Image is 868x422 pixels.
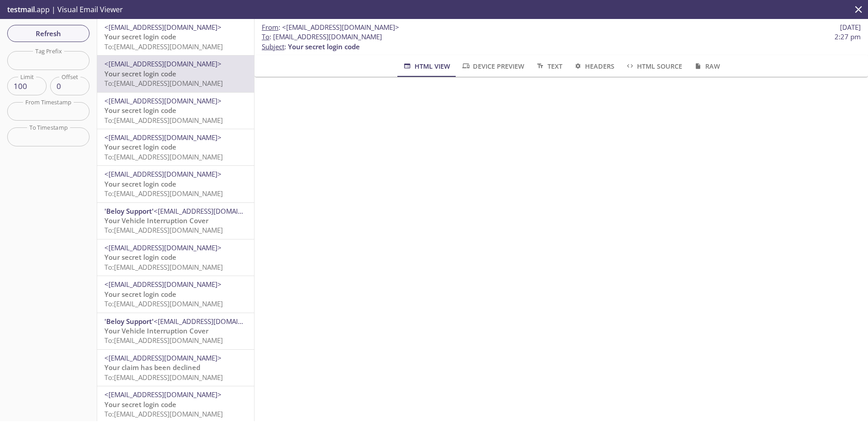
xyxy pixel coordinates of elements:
div: <[EMAIL_ADDRESS][DOMAIN_NAME]>Your secret login codeTo:[EMAIL_ADDRESS][DOMAIN_NAME] [97,93,254,129]
span: Subject [262,42,284,51]
span: <[EMAIL_ADDRESS][DOMAIN_NAME]> [104,243,222,252]
span: <[EMAIL_ADDRESS][DOMAIN_NAME]> [104,133,222,142]
span: Device Preview [461,61,524,72]
span: <[EMAIL_ADDRESS][DOMAIN_NAME]> [104,390,222,399]
span: <[EMAIL_ADDRESS][DOMAIN_NAME]> [104,353,222,362]
span: To: [EMAIL_ADDRESS][DOMAIN_NAME] [104,79,223,88]
span: To: [EMAIL_ADDRESS][DOMAIN_NAME] [104,373,223,382]
span: 'Beloy Support' [104,317,154,326]
span: To: [EMAIL_ADDRESS][DOMAIN_NAME] [104,225,223,234]
div: <[EMAIL_ADDRESS][DOMAIN_NAME]>Your secret login codeTo:[EMAIL_ADDRESS][DOMAIN_NAME] [97,56,254,92]
span: 'Beloy Support' [104,206,154,216]
span: Your secret login code [104,179,176,188]
span: Your secret login code [104,290,176,299]
span: To: [EMAIL_ADDRESS][DOMAIN_NAME] [104,116,223,125]
span: Your claim has been declined [104,363,200,372]
span: <[EMAIL_ADDRESS][DOMAIN_NAME]> [104,169,222,178]
span: To: [EMAIL_ADDRESS][DOMAIN_NAME] [104,299,223,308]
p: : [262,32,861,52]
span: To: [EMAIL_ADDRESS][DOMAIN_NAME] [104,152,223,161]
span: <[EMAIL_ADDRESS][DOMAIN_NAME]> [104,96,222,105]
span: Your secret login code [104,142,176,151]
span: HTML View [402,61,450,72]
span: Your secret login code [104,69,176,78]
span: To: [EMAIL_ADDRESS][DOMAIN_NAME] [104,409,223,418]
span: : [262,23,399,32]
span: <[EMAIL_ADDRESS][DOMAIN_NAME]> [154,317,271,326]
button: Refresh [7,25,90,42]
span: To: [EMAIL_ADDRESS][DOMAIN_NAME] [104,42,223,51]
div: <[EMAIL_ADDRESS][DOMAIN_NAME]>Your secret login codeTo:[EMAIL_ADDRESS][DOMAIN_NAME] [97,276,254,312]
span: From [262,23,278,32]
span: Raw [693,61,720,72]
div: <[EMAIL_ADDRESS][DOMAIN_NAME]>Your secret login codeTo:[EMAIL_ADDRESS][DOMAIN_NAME] [97,166,254,202]
span: <[EMAIL_ADDRESS][DOMAIN_NAME]> [104,23,222,32]
span: <[EMAIL_ADDRESS][DOMAIN_NAME]> [154,206,271,216]
div: 'Beloy Support'<[EMAIL_ADDRESS][DOMAIN_NAME]>Your Vehicle Interruption CoverTo:[EMAIL_ADDRESS][DO... [97,313,254,349]
span: Headers [573,61,614,72]
div: 'Beloy Support'<[EMAIL_ADDRESS][DOMAIN_NAME]>Your Vehicle Interruption CoverTo:[EMAIL_ADDRESS][DO... [97,203,254,239]
div: <[EMAIL_ADDRESS][DOMAIN_NAME]>Your secret login codeTo:[EMAIL_ADDRESS][DOMAIN_NAME] [97,239,254,276]
span: Refresh [14,28,82,39]
span: To: [EMAIL_ADDRESS][DOMAIN_NAME] [104,263,223,272]
span: <[EMAIL_ADDRESS][DOMAIN_NAME]> [282,23,399,32]
span: Your secret login code [104,106,176,115]
span: : [EMAIL_ADDRESS][DOMAIN_NAME] [262,32,382,42]
div: <[EMAIL_ADDRESS][DOMAIN_NAME]>Your claim has been declinedTo:[EMAIL_ADDRESS][DOMAIN_NAME] [97,350,254,386]
span: To [262,32,269,41]
span: [DATE] [840,23,861,32]
span: Your secret login code [104,32,176,41]
span: Your secret login code [104,400,176,409]
span: To: [EMAIL_ADDRESS][DOMAIN_NAME] [104,189,223,198]
span: Your secret login code [104,253,176,262]
div: <[EMAIL_ADDRESS][DOMAIN_NAME]>Your secret login codeTo:[EMAIL_ADDRESS][DOMAIN_NAME] [97,129,254,165]
span: 2:27 pm [835,32,861,42]
span: HTML Source [625,61,682,72]
span: testmail [7,5,35,14]
span: Your secret login code [288,42,360,51]
span: Text [535,61,562,72]
span: Your Vehicle Interruption Cover [104,216,208,225]
span: Your Vehicle Interruption Cover [104,326,208,335]
span: <[EMAIL_ADDRESS][DOMAIN_NAME]> [104,59,222,68]
span: To: [EMAIL_ADDRESS][DOMAIN_NAME] [104,336,223,345]
div: <[EMAIL_ADDRESS][DOMAIN_NAME]>Your secret login codeTo:[EMAIL_ADDRESS][DOMAIN_NAME] [97,19,254,55]
span: <[EMAIL_ADDRESS][DOMAIN_NAME]> [104,280,222,289]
